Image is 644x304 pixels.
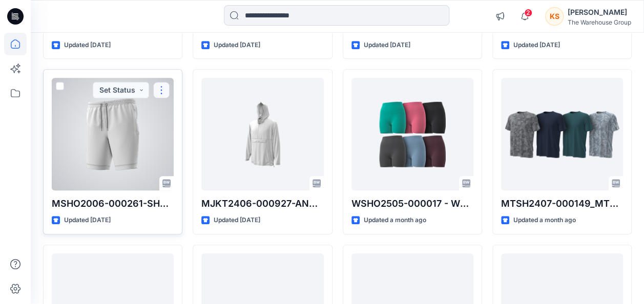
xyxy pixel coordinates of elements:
[351,78,473,190] a: WSHO2505-000017 - WSHO AI PKT 4%22 BIKE SHORT Nett
[364,215,426,226] p: Updated a month ago
[52,78,174,190] a: MSHO2006-000261-SHORT HHM EW KNIT S-6XL
[52,197,174,211] p: MSHO2006-000261-SHORT HHM EW KNIT S-6XL
[545,7,564,26] div: KS
[64,215,111,226] p: Updated [DATE]
[501,78,623,190] a: MTSH2407-000149_MTSH AI AOP GRID_S26
[201,197,323,211] p: MJKT2406-000927-ANORAK BC BONDED FLC JCKT
[513,40,560,51] p: Updated [DATE]
[214,40,260,51] p: Updated [DATE]
[524,9,532,17] span: 2
[568,6,631,18] div: [PERSON_NAME]
[201,78,323,190] a: MJKT2406-000927-ANORAK BC BONDED FLC JCKT
[214,215,260,226] p: Updated [DATE]
[501,197,623,211] p: MTSH2407-000149_MTSH AI AOP GRID_S26
[364,40,410,51] p: Updated [DATE]
[64,40,111,51] p: Updated [DATE]
[568,18,631,26] div: The Warehouse Group
[513,215,576,226] p: Updated a month ago
[351,197,473,211] p: WSHO2505-000017 - WSHO AI PKT 4%22 BIKE SHORT Nett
